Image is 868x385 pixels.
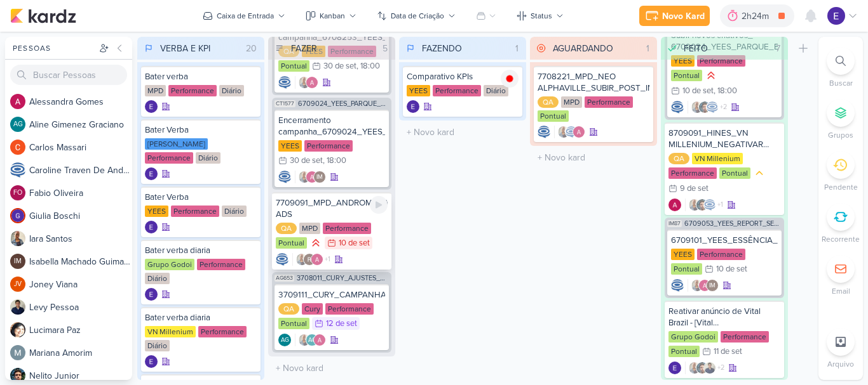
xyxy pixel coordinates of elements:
[145,355,158,368] img: Eduardo Quaresma
[298,100,389,107] span: 6709024_YEES_PARQUE_BUENA_VISTA_NOVA_CAMPANHA_TEASER_META
[433,85,481,96] div: Performance
[407,71,519,82] div: Comparativo KPIs
[326,320,357,328] div: 12 de set
[306,171,318,183] img: Alessandra Gomes
[323,223,371,234] div: Performance
[557,126,570,138] img: Iara Santos
[145,206,168,217] div: YEES
[196,152,220,164] div: Diário
[407,100,419,113] div: Criador(a): Eduardo Quaresma
[278,303,299,315] div: QA
[668,127,780,150] div: 8709091_HINES_VN MILLENIUM_NEGATIVAR PALAVRAS BAIRROS
[145,259,194,270] div: Grupo Godoi
[377,42,393,55] div: 5
[716,363,724,373] span: +2
[295,76,318,89] div: Colaboradores: Iara Santos, Alessandra Gomes
[222,206,247,217] div: Diário
[145,100,158,113] div: Criador(a): Eduardo Quaresma
[10,254,25,269] div: Isabella Machado Guimarães
[402,123,524,141] input: + Novo kard
[716,200,723,210] span: +1
[407,100,419,113] img: Eduardo Quaresma
[538,110,569,122] div: Pontual
[538,126,550,138] img: Caroline Traven De Andrade
[241,42,262,55] div: 20
[671,70,702,81] div: Pontual
[13,121,23,128] p: AG
[818,47,863,89] li: Ctrl + F
[145,71,257,82] div: Bater verba
[29,323,132,337] div: L u c i m a r a P a z
[145,221,158,233] div: Criador(a): Eduardo Quaresma
[339,239,370,247] div: 10 de set
[271,359,393,377] input: + Novo kard
[671,55,695,67] div: YEES
[10,208,25,223] img: Giulia Boschi
[706,101,719,114] img: Caroline Traven De Andrade
[682,87,714,95] div: 10 de set
[703,362,716,374] img: Levy Pessoa
[145,288,158,301] img: Eduardo Quaresma
[276,197,388,220] div: 7709091_MPD_ANDROMEDA_UNIR_VERBA_GOOGLE ADS
[688,199,701,211] img: Iara Santos
[298,171,311,183] img: Iara Santos
[295,253,308,266] img: Iara Santos
[281,337,289,344] p: AG
[501,70,519,88] img: tracking
[688,279,719,292] div: Colaboradores: Iara Santos, Alessandra Gomes, Isabella Machado Guimarães
[684,220,782,227] span: 6709053_YEES_REPORT_SEMANAL_09.09_MARKETING
[832,285,850,297] p: Email
[532,148,654,167] input: + Novo kard
[308,337,316,344] p: AG
[298,334,311,346] img: Iara Santos
[145,167,158,180] img: Eduardo Quaresma
[29,186,132,200] div: F a b i o O l i v e i r a
[302,303,323,315] div: Cury
[671,279,684,292] img: Caroline Traven De Andrade
[290,157,323,165] div: 30 de set
[688,101,727,114] div: Colaboradores: Iara Santos, Nelito Junior, Caroline Traven De Andrade, Alessandra Gomes, Isabella...
[10,117,25,132] div: Aline Gimenez Graciano
[316,174,323,181] p: IM
[278,60,309,72] div: Pontual
[10,8,76,23] img: kardz.app
[10,231,25,246] img: Iara Santos
[299,223,320,234] div: MPD
[278,140,302,152] div: YEES
[696,362,709,374] img: Nelito Junior
[145,152,193,164] div: Performance
[685,362,724,374] div: Colaboradores: Iara Santos, Nelito Junior, Levy Pessoa, Aline Gimenez Graciano, Alessandra Gomes
[323,62,356,70] div: 30 de set
[276,223,297,234] div: QA
[668,199,681,211] img: Alessandra Gomes
[703,199,716,211] img: Caroline Traven De Andrade
[145,273,170,284] div: Diário
[29,255,132,268] div: I s a b e l l a M a c h a d o G u i m a r ã e s
[309,237,322,249] div: Prioridade Alta
[10,140,25,155] img: Carlos Massari
[197,259,245,270] div: Performance
[691,279,703,292] img: Iara Santos
[538,71,649,94] div: 7708221_MPD_NEO ALPHAVILLE_SUBIR_POST_IMPULSIONAMENTO_META_ADS
[771,42,785,55] div: 7
[29,369,132,382] div: N e l i t o J u n i o r
[10,162,25,178] img: Caroline Traven De Andrade
[668,362,681,374] div: Criador(a): Eduardo Quaresma
[719,102,727,112] span: +2
[145,85,166,96] div: MPD
[29,232,132,245] div: I a r a S a n t o s
[538,126,550,138] div: Criador(a): Caroline Traven De Andrade
[822,233,860,245] p: Recorrente
[721,331,769,343] div: Performance
[29,346,132,360] div: M a r i a n a A m o r i m
[356,62,380,70] div: , 18:00
[278,289,385,301] div: 3709111_CURY_CAMPANHA_DE_CONTRATAÇÃO_RJ_V3
[145,355,158,368] div: Criador(a): Eduardo Quaresma
[662,10,705,23] div: Novo Kard
[304,140,353,152] div: Performance
[698,279,711,292] img: Alessandra Gomes
[275,100,295,107] span: CT1577
[313,334,326,346] img: Alessandra Gomes
[538,96,559,108] div: QA
[29,164,132,177] div: C a r o l i n e T r a v e n D e A n d r a d e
